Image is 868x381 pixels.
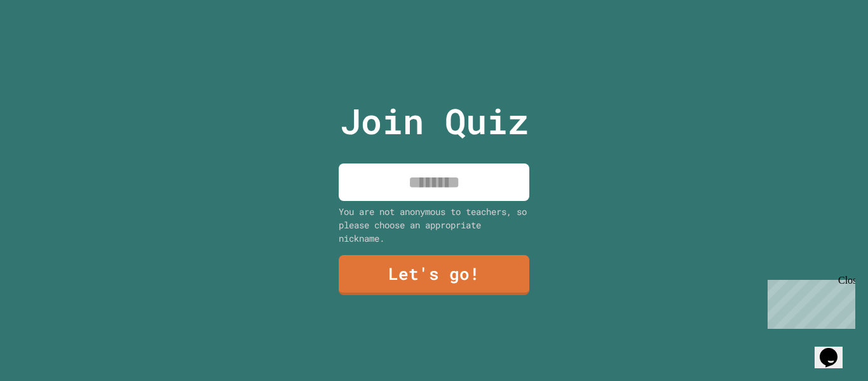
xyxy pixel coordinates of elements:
p: Join Quiz [340,95,529,148]
a: Let's go! [339,255,529,295]
iframe: chat widget [815,330,855,368]
div: You are not anonymous to teachers, so please choose an appropriate nickname. [339,205,529,245]
div: Chat with us now!Close [5,5,88,81]
iframe: chat widget [763,275,855,329]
